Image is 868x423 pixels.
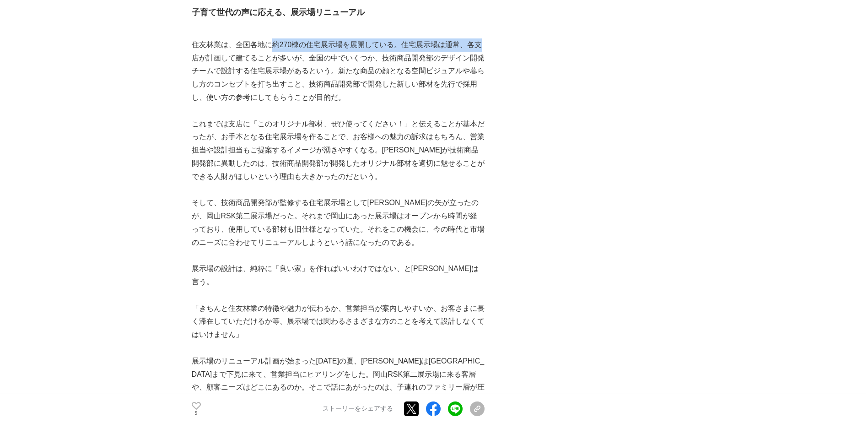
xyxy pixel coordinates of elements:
p: ストーリーをシェアする [323,405,393,413]
p: これまでは支店に「このオリジナル部材、ぜひ使ってください！」と伝えることが基本だったが、お手本となる住宅展示場を作ることで、お客様への魅力の訴求はもちろん、営業担当や設計担当もご提案するイメージ... [192,118,485,184]
p: そして、技術商品開発部が監修する住宅展示場として[PERSON_NAME]の矢が立ったのが、岡山RSK第二展示場だった。それまで岡山にあった展示場はオープンから時間が経っており、使用している部材... [192,196,485,249]
h3: 子育て世代の声に応える、展示場リニューアル [192,6,485,19]
p: 展示場のリニューアル計画が始まった[DATE]の夏、[PERSON_NAME]は[GEOGRAPHIC_DATA]まで下見に来て、営業担当にヒアリングをした。岡山RSK第二展示場に来る客層や、顧... [192,355,485,407]
p: 住友林業は、全国各地に約270棟の住宅展示場を展開している。住宅展示場は通常、各支店が計画して建てることが多いが、全国の中でいくつか、技術商品開発部のデザイン開発チームで設計する住宅展示場がある... [192,38,485,104]
p: 5 [192,411,201,415]
p: 展示場の設計は、純粋に「良い家」を作ればいいわけではない、と[PERSON_NAME]は言う。 [192,262,485,289]
p: 「きちんと住友林業の特徴や魅力が伝わるか、営業担当が案内しやすいか、お客さまに長く滞在していただけるか等、展示場では関わるさまざまな方のことを考えて設計しなくてはいけません」 [192,302,485,342]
